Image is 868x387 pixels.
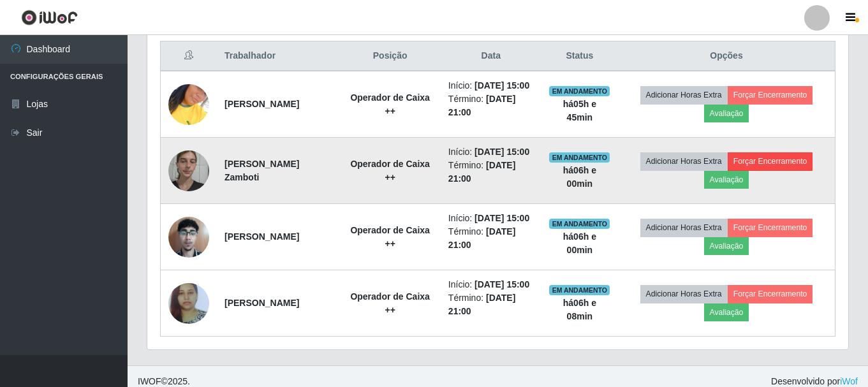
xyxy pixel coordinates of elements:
button: Adicionar Horas Extra [640,152,728,170]
button: Forçar Encerramento [728,219,813,237]
li: Término: [448,291,534,318]
button: Forçar Encerramento [728,152,813,170]
time: [DATE] 15:00 [474,80,529,91]
li: Término: [448,92,534,119]
strong: Operador de Caixa ++ [350,291,430,315]
button: Avaliação [704,105,749,122]
img: 1726594741116.jpeg [168,275,209,331]
span: IWOF [138,376,161,386]
button: Adicionar Horas Extra [640,86,728,104]
button: Adicionar Horas Extra [640,285,728,303]
time: [DATE] 15:00 [474,279,529,289]
th: Opções [618,41,835,71]
time: [DATE] 15:00 [474,213,529,223]
li: Início: [448,79,534,92]
time: [DATE] 15:00 [474,147,529,157]
button: Avaliação [704,171,749,189]
strong: há 06 h e 08 min [563,298,596,321]
button: Avaliação [704,303,749,321]
span: EM ANDAMENTO [549,86,610,96]
strong: Operador de Caixa ++ [350,159,430,182]
img: 1718905358591.jpeg [168,210,209,264]
img: 1683920457997.jpeg [168,68,209,141]
li: Término: [448,225,534,252]
th: Posição [339,41,440,71]
span: EM ANDAMENTO [549,285,610,295]
strong: há 06 h e 00 min [563,165,596,189]
strong: [PERSON_NAME] [224,99,299,109]
a: iWof [840,376,858,386]
li: Início: [448,145,534,159]
strong: [PERSON_NAME] [224,298,299,308]
th: Trabalhador [217,41,339,71]
li: Início: [448,212,534,225]
strong: Operador de Caixa ++ [350,225,430,249]
span: EM ANDAMENTO [549,152,610,163]
button: Forçar Encerramento [728,86,813,104]
img: CoreUI Logo [21,10,78,26]
strong: [PERSON_NAME] Zamboti [224,159,299,182]
button: Avaliação [704,237,749,255]
th: Data [441,41,541,71]
img: 1700866238671.jpeg [168,143,209,198]
th: Status [541,41,618,71]
span: EM ANDAMENTO [549,219,610,229]
strong: há 05 h e 45 min [563,99,596,122]
li: Início: [448,278,534,291]
strong: [PERSON_NAME] [224,231,299,242]
button: Forçar Encerramento [728,285,813,303]
strong: Operador de Caixa ++ [350,92,430,116]
button: Adicionar Horas Extra [640,219,728,237]
strong: há 06 h e 00 min [563,231,596,255]
li: Término: [448,159,534,186]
